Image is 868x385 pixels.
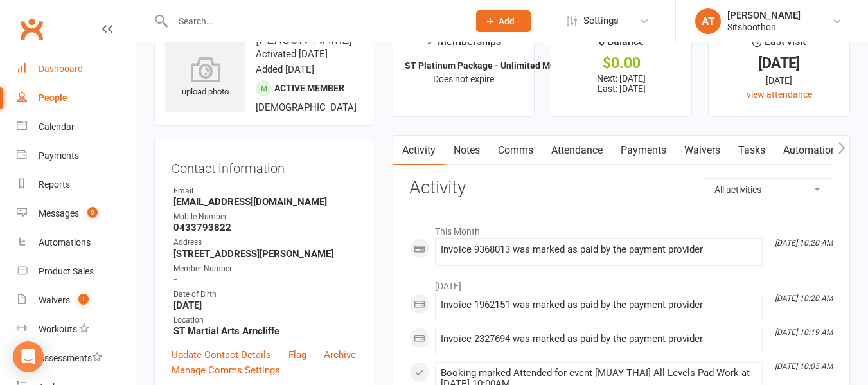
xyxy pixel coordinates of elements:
div: Waivers [39,295,70,305]
div: Date of Birth [173,289,356,301]
time: Activated [DATE] [256,48,328,60]
strong: [EMAIL_ADDRESS][DOMAIN_NAME] [173,196,356,208]
a: Product Sales [17,257,136,286]
div: Dashboard [39,64,83,74]
a: Waivers [675,136,729,165]
div: Last visit [752,33,806,57]
a: Clubworx [15,13,48,45]
span: 1 [78,294,89,305]
div: Address [173,237,356,249]
a: Payments [612,136,675,165]
li: [DATE] [409,273,833,293]
i: [DATE] 10:20 AM [775,238,833,247]
button: Add [476,10,531,32]
div: upload photo [165,57,245,99]
strong: 0433793822 [173,222,356,233]
a: Messages 9 [17,199,136,228]
a: Attendance [542,136,612,165]
li: This Month [409,218,833,238]
div: Messages [39,208,79,219]
a: view attendance [747,89,812,100]
div: Workouts [39,324,77,334]
strong: - [173,274,356,285]
div: Automations [39,237,91,247]
i: [DATE] 10:05 AM [775,362,833,371]
a: Reports [17,170,136,199]
div: [PERSON_NAME] [727,10,801,21]
div: Email [173,185,356,197]
a: Automations [774,136,851,165]
a: Assessments [17,344,136,373]
div: Mobile Number [173,211,356,223]
a: People [17,84,136,112]
h3: Activity [409,178,833,198]
p: Next: [DATE] Last: [DATE] [563,73,680,94]
div: $0.00 [563,57,680,70]
span: Add [499,16,515,26]
a: Workouts [17,315,136,344]
div: Product Sales [39,266,94,276]
time: Added [DATE] [256,64,314,75]
div: AT [695,8,721,34]
a: Comms [489,136,542,165]
span: Does not expire [433,74,494,84]
div: Open Intercom Messenger [13,341,44,372]
div: Memberships [426,33,501,57]
div: [DATE] [720,57,838,70]
i: [DATE] 10:19 AM [775,328,833,337]
div: [DATE] [720,73,838,87]
strong: ST Martial Arts Arncliffe [173,325,356,337]
a: Activity [393,136,445,165]
a: Calendar [17,112,136,141]
a: Update Contact Details [172,347,271,363]
div: Member Number [173,263,356,275]
strong: [DATE] [173,300,356,311]
div: People [39,93,67,103]
div: Invoice 9368013 was marked as paid by the payment provider [441,244,757,255]
a: Waivers 1 [17,286,136,315]
div: Location [173,314,356,327]
span: Active member [274,83,344,93]
div: Sitshoothon [727,21,801,33]
div: Calendar [39,121,75,132]
span: Settings [583,6,619,35]
div: $ Balance [599,33,644,57]
span: 9 [87,207,98,218]
a: Tasks [729,136,774,165]
i: ✓ [426,36,434,48]
a: Payments [17,141,136,170]
a: Manage Comms Settings [172,363,280,378]
a: Archive [324,347,356,363]
div: Reports [39,179,70,190]
i: [DATE] 10:20 AM [775,294,833,303]
strong: [STREET_ADDRESS][PERSON_NAME] [173,248,356,260]
a: Notes [445,136,489,165]
span: [DEMOGRAPHIC_DATA] [256,102,357,113]
div: Payments [39,150,79,161]
div: Invoice 1962151 was marked as paid by the payment provider [441,300,757,310]
div: Assessments [39,353,102,363]
h3: Contact information [172,156,356,175]
strong: ST Platinum Package - Unlimited Muay Thai ... [405,60,595,71]
a: Automations [17,228,136,257]
div: Invoice 2327694 was marked as paid by the payment provider [441,334,757,345]
a: Flag [288,347,306,363]
input: Search... [169,12,459,30]
a: Dashboard [17,55,136,84]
